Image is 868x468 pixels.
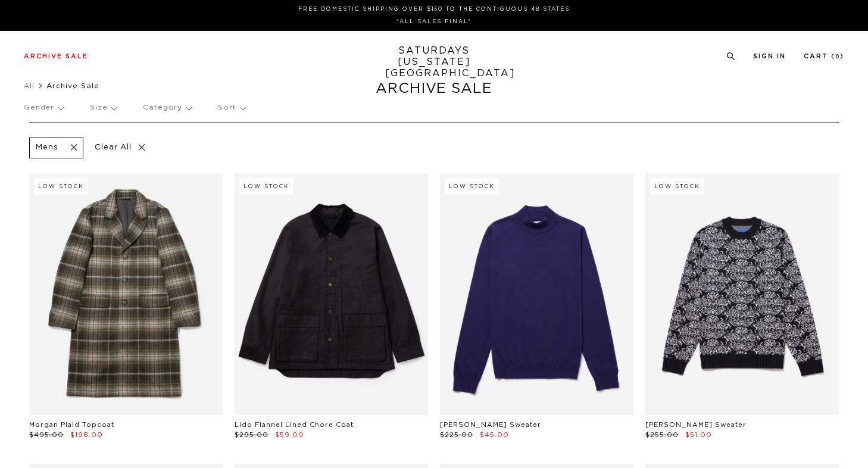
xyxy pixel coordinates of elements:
[90,94,116,121] p: Size
[24,94,63,121] p: Gender
[89,138,151,158] p: Clear All
[445,178,499,195] div: Low Stock
[650,178,704,195] div: Low Stock
[29,5,839,14] p: FREE DOMESTIC SHIPPING OVER $150 TO THE CONTIGUOUS 48 STATES
[835,54,840,60] small: 0
[70,432,103,438] span: $198.00
[275,432,304,438] span: $59.00
[480,432,509,438] span: $45.00
[753,53,786,60] a: Sign In
[36,143,58,153] p: Mens
[29,432,64,438] span: $495.00
[235,432,268,438] span: $295.00
[46,82,99,89] span: Archive Sale
[440,422,541,428] a: [PERSON_NAME] Sweater
[29,422,114,428] a: Morgan Plaid Topcoat
[440,432,473,438] span: $225.00
[645,422,747,428] a: [PERSON_NAME] Sweater
[143,94,191,121] p: Category
[218,94,245,121] p: Sort
[235,422,354,428] a: Lido Flannel Lined Chore Coat
[29,17,839,26] p: *ALL SALES FINAL*
[239,178,294,195] div: Low Stock
[685,432,712,438] span: $51.00
[34,178,88,195] div: Low Stock
[804,53,844,60] a: Cart (0)
[24,82,35,89] a: All
[24,53,88,60] a: Archive Sale
[645,432,679,438] span: $255.00
[385,45,483,79] a: SATURDAYS[US_STATE][GEOGRAPHIC_DATA]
